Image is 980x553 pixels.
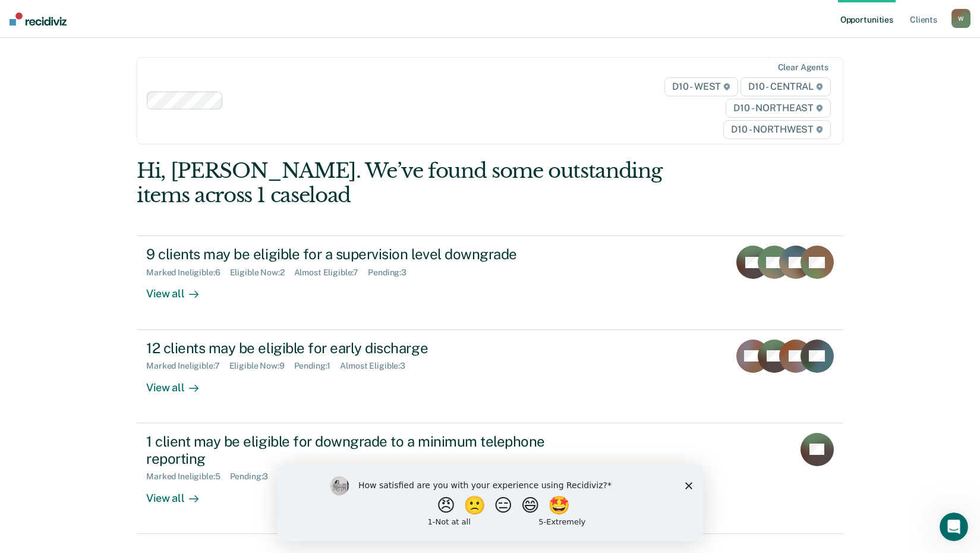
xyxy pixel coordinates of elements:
a: 12 clients may be eligible for early dischargeMarked Ineligible:7Eligible Now:9Pending:1Almost El... [137,330,843,423]
div: 12 clients may be eligible for early discharge [146,340,563,357]
div: Pending : 3 [368,268,416,278]
div: 1 client may be eligible for downgrade to a minimum telephone reporting [146,433,563,467]
div: View all [146,371,213,394]
div: Almost Eligible : 7 [294,268,368,278]
div: Marked Ineligible : 6 [146,268,229,278]
div: View all [146,482,213,505]
div: Almost Eligible : 3 [340,361,415,371]
div: Eligible Now : 2 [230,268,294,278]
span: D10 - NORTHEAST [726,99,830,118]
div: Pending : 3 [230,472,278,482]
iframe: Survey by Kim from Recidiviz [278,464,703,541]
div: Pending : 1 [294,361,341,371]
div: Clear agents [778,62,828,73]
div: View all [146,278,213,301]
div: Marked Ineligible : 7 [146,361,229,371]
button: W [951,9,970,28]
span: D10 - NORTHWEST [723,120,830,139]
div: Hi, [PERSON_NAME]. We’ve found some outstanding items across 1 caseload [137,159,702,208]
iframe: Intercom live chat [940,513,968,541]
div: Eligible Now : 9 [229,361,294,371]
img: Recidiviz [10,12,67,26]
div: Marked Ineligible : 5 [146,472,229,482]
a: 1 client may be eligible for downgrade to a minimum telephone reportingMarked Ineligible:5Pending... [137,423,843,534]
span: D10 - WEST [664,77,738,96]
span: D10 - CENTRAL [740,77,831,96]
a: 9 clients may be eligible for a supervision level downgradeMarked Ineligible:6Eligible Now:2Almos... [137,235,843,329]
div: 9 clients may be eligible for a supervision level downgrade [146,246,563,263]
